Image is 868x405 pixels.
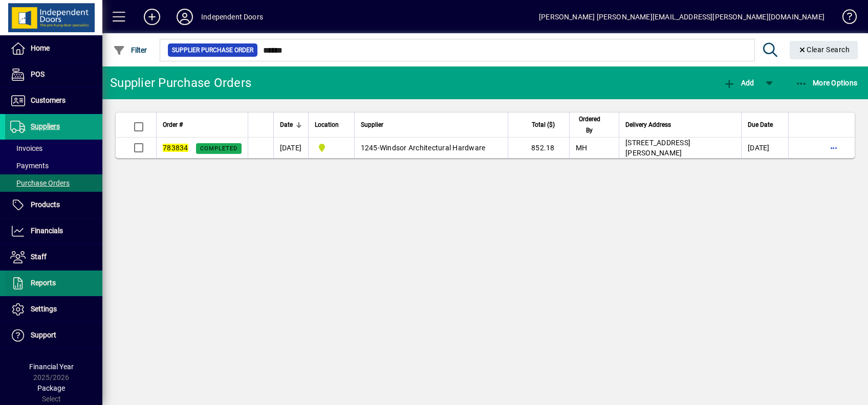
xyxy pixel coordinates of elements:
[5,174,102,192] a: Purchase Orders
[5,297,102,322] a: Settings
[31,253,47,261] span: Staff
[835,2,855,35] a: Knowledge Base
[532,119,555,130] span: Total ($)
[10,144,42,152] span: Invoices
[380,144,486,152] span: Windsor Architectural Hardware
[514,119,564,130] div: Total ($)
[798,46,850,54] span: Clear Search
[619,138,741,158] td: [STREET_ADDRESS][PERSON_NAME]
[790,41,858,59] button: Clear
[5,62,102,87] a: POS
[748,119,773,130] span: Due Date
[29,363,74,371] span: Financial Year
[5,192,102,218] a: Products
[795,79,858,87] span: More Options
[163,144,188,152] em: 783834
[200,145,237,152] span: Completed
[361,119,383,130] span: Supplier
[31,305,57,313] span: Settings
[163,119,242,130] div: Order #
[354,138,508,158] td: -
[5,323,102,348] a: Support
[315,142,348,154] span: Timaru
[576,144,588,152] span: MH
[280,119,302,130] div: Date
[315,119,339,130] span: Location
[168,8,201,26] button: Profile
[37,384,65,392] span: Package
[113,46,147,54] span: Filter
[31,200,60,209] span: Products
[172,45,253,55] span: Supplier Purchase Order
[5,88,102,114] a: Customers
[5,244,102,270] a: Staff
[31,227,63,235] span: Financials
[31,44,50,52] span: Home
[361,144,378,152] span: 1245
[793,74,860,92] button: More Options
[201,9,263,25] div: Independent Doors
[741,138,788,158] td: [DATE]
[31,96,66,104] span: Customers
[163,119,183,130] span: Order #
[110,75,251,91] div: Supplier Purchase Orders
[508,138,569,158] td: 852.18
[576,114,604,136] span: Ordered By
[5,36,102,61] a: Home
[826,140,842,156] button: More options
[280,119,293,130] span: Date
[31,122,60,130] span: Suppliers
[361,119,502,130] div: Supplier
[31,279,56,287] span: Reports
[5,218,102,244] a: Financials
[31,70,45,78] span: POS
[748,119,782,130] div: Due Date
[10,162,49,170] span: Payments
[273,138,308,158] td: [DATE]
[576,114,613,136] div: Ordered By
[5,140,102,157] a: Invoices
[136,8,168,26] button: Add
[723,79,754,87] span: Add
[539,9,824,25] div: [PERSON_NAME] [PERSON_NAME][EMAIL_ADDRESS][PERSON_NAME][DOMAIN_NAME]
[5,271,102,296] a: Reports
[625,119,671,130] span: Delivery Address
[111,41,150,59] button: Filter
[10,179,70,187] span: Purchase Orders
[315,119,348,130] div: Location
[721,74,756,92] button: Add
[5,157,102,174] a: Payments
[31,331,56,339] span: Support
